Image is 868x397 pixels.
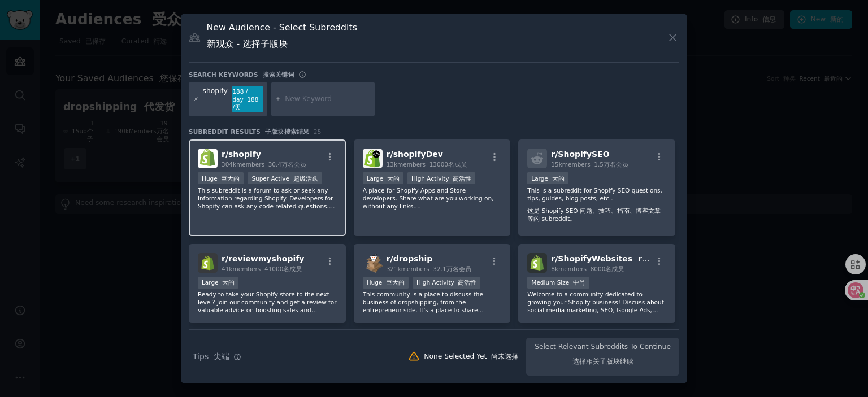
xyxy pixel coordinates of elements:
[552,175,565,182] font: 大的
[268,161,306,168] font: 30.4万名会员
[638,254,697,263] font: r/Shopify 网站
[433,265,471,272] font: 32.1万名会员
[594,161,628,168] font: 1.5万名会员
[214,352,229,361] font: 尖端
[263,71,294,78] font: 搜索关键词
[198,186,337,210] p: This subreddit is a forum to ask or seek any information regarding Shopify. Developers for Shopif...
[189,347,245,367] button: Tips 尖端
[232,86,263,112] div: 188 / day
[527,290,666,314] p: Welcome to a community dedicated to growing your Shopify business! Discuss about social media mar...
[222,161,306,168] span: 304k members
[232,96,258,111] font: 188 /天
[551,161,628,168] span: 15k members
[527,186,666,227] p: This is a subreddit for Shopify SEO questions, tips, guides, blog posts, etc..
[413,277,480,289] div: High Activity
[458,279,476,286] font: 高活性
[203,86,228,112] div: shopify
[198,149,218,168] img: shopify
[387,254,433,263] span: r/ dropship
[387,150,443,159] span: r/ shopifyDev
[453,175,471,182] font: 高活性
[264,265,302,272] font: 41000名成员
[222,150,261,159] span: r/ shopify
[363,172,403,184] div: Large
[491,352,518,360] font: 尚未选择
[363,253,383,273] img: dropship
[222,265,302,272] span: 41k members
[198,172,244,184] div: Huge
[527,253,547,273] img: ShopifyWebsites
[363,149,383,168] img: shopifyDev
[198,290,337,314] p: Ready to take your Shopify store to the next level? Join our community and get a review for valua...
[363,290,502,314] p: This community is a place to discuss the business of dropshipping, from the entrepreneur side. It...
[265,128,310,135] font: 子版块搜索结果
[551,265,624,272] span: 8k members
[429,161,467,168] font: 13000名成员
[207,21,357,54] h3: New Audience - Select Subreddits
[248,172,322,184] div: Super Active
[222,254,304,263] span: r/ reviewmyshopify
[551,150,609,159] span: r/ ShopifySEO
[293,175,318,182] font: 超级活跃
[407,172,475,184] div: High Activity
[386,279,405,286] font: 巨大的
[363,277,409,289] div: Huge
[527,172,568,184] div: Large
[424,352,518,362] div: None Selected Yet
[363,186,502,210] p: A place for Shopify Apps and Store developers. Share what are you working on, without any links.
[551,254,697,263] span: r/ ShopifyWebsites
[527,277,589,289] div: Medium Size
[527,207,661,222] font: 这是 Shopify SEO 问题、技巧、指南、博客文章等的 subreddit。
[387,265,471,272] span: 321k members
[207,38,288,49] font: 新观众 - 选择子版块
[189,71,294,78] h3: Search keywords
[285,94,371,104] input: New Keyword
[573,279,585,286] font: 中号
[387,175,400,182] font: 大的
[198,253,218,273] img: reviewmyshopify
[387,161,467,168] span: 13k members
[591,265,624,272] font: 8000名成员
[314,128,322,135] span: 25
[222,279,235,286] font: 大的
[193,351,229,363] span: Tips
[189,128,310,136] span: Subreddit Results
[198,277,238,289] div: Large
[221,175,240,182] font: 巨大的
